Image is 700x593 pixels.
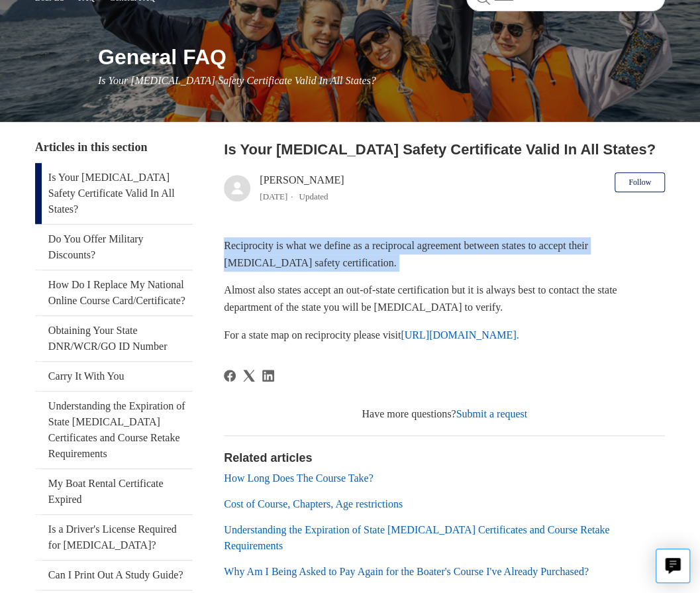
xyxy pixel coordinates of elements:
svg: Share this page on Facebook [224,370,236,382]
button: Follow Article [615,172,665,192]
a: Carry It With You [35,362,193,391]
a: Why Am I Being Asked to Pay Again for the Boater's Course I've Already Purchased? [224,566,589,577]
a: Is a Driver's License Required for [MEDICAL_DATA]? [35,515,193,560]
a: How Do I Replace My National Online Course Card/Certificate? [35,270,193,315]
a: Cost of Course, Chapters, Age restrictions [224,498,403,510]
a: Do You Offer Military Discounts? [35,225,193,270]
li: Updated [299,191,328,201]
p: Reciprocity is what we define as a reciprocal agreement between states to accept their [MEDICAL_D... [224,237,665,271]
a: Obtaining Your State DNR/WCR/GO ID Number [35,316,193,361]
h2: Is Your Boating Safety Certificate Valid In All States? [224,138,665,160]
p: For a state map on reciprocity please visit [224,327,665,344]
a: Is Your [MEDICAL_DATA] Safety Certificate Valid In All States? [35,163,193,224]
h1: General FAQ [98,41,665,73]
div: Have more questions? [224,406,665,422]
div: [PERSON_NAME] [260,172,344,204]
a: Understanding the Expiration of State [MEDICAL_DATA] Certificates and Course Retake Requirements [224,524,609,551]
a: [URL][DOMAIN_NAME]. [401,329,519,341]
svg: Share this page on X Corp [243,370,255,382]
a: How Long Does The Course Take? [224,472,373,484]
time: 03/01/2024, 16:48 [260,191,287,201]
a: LinkedIn [262,370,274,382]
span: Articles in this section [35,140,147,154]
a: Understanding the Expiration of State [MEDICAL_DATA] Certificates and Course Retake Requirements [35,392,193,468]
a: My Boat Rental Certificate Expired [35,469,193,514]
a: Submit a request [456,408,528,419]
a: Facebook [224,370,236,382]
span: Is Your [MEDICAL_DATA] Safety Certificate Valid In All States? [98,75,376,86]
button: Live chat [656,549,690,583]
svg: Share this page on LinkedIn [262,370,274,382]
a: X Corp [243,370,255,382]
p: Almost also states accept an out-of-state certification but it is always best to contact the stat... [224,282,665,315]
h2: Related articles [224,449,665,467]
a: Can I Print Out A Study Guide? [35,561,193,590]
